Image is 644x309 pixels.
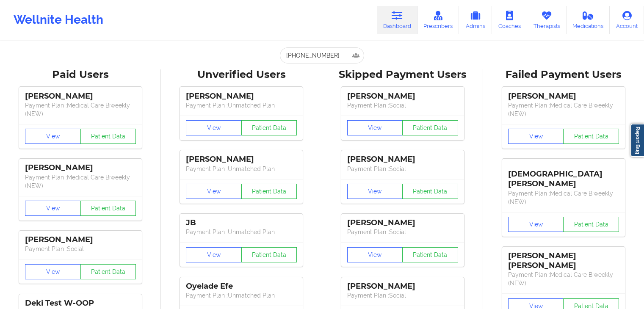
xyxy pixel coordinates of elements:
button: Patient Data [563,217,619,232]
button: View [25,129,81,144]
div: [PERSON_NAME] [347,91,458,101]
p: Payment Plan : Medical Care Biweekly (NEW) [508,270,619,287]
p: Payment Plan : Unmatched Plan [186,291,297,300]
p: Payment Plan : Social [347,228,458,236]
p: Payment Plan : Medical Care Biweekly (NEW) [508,189,619,206]
p: Payment Plan : Unmatched Plan [186,165,297,173]
button: Patient Data [402,247,458,262]
div: [PERSON_NAME] [25,91,136,101]
button: Patient Data [80,264,136,279]
p: Payment Plan : Medical Care Biweekly (NEW) [25,101,136,118]
a: Coaches [492,6,527,34]
p: Payment Plan : Unmatched Plan [186,101,297,110]
p: Payment Plan : Social [347,101,458,110]
button: View [25,201,81,216]
button: Patient Data [402,184,458,199]
button: View [508,217,564,232]
button: View [25,264,81,279]
button: View [186,184,242,199]
button: View [186,247,242,262]
button: Patient Data [241,247,297,262]
div: JB [186,218,297,228]
div: [PERSON_NAME] [25,163,136,173]
div: Oyelade Efe [186,281,297,291]
a: Report Bug [630,124,644,157]
div: Paid Users [6,68,155,81]
button: View [508,129,564,144]
button: Patient Data [241,184,297,199]
div: [PERSON_NAME] [347,218,458,228]
button: Patient Data [241,120,297,135]
div: [PERSON_NAME] [25,235,136,245]
a: Admins [459,6,492,34]
div: [PERSON_NAME] [508,91,619,101]
button: Patient Data [402,120,458,135]
p: Payment Plan : Social [347,165,458,173]
div: [PERSON_NAME] [PERSON_NAME] [508,251,619,270]
button: View [347,120,403,135]
a: Medications [567,6,610,34]
button: View [186,120,242,135]
div: Deki Test W-OOP [25,298,136,308]
button: View [347,247,403,262]
a: Prescribers [417,6,459,34]
div: Skipped Payment Users [328,68,477,81]
a: Dashboard [377,6,417,34]
div: Failed Payment Users [489,68,638,81]
p: Payment Plan : Social [347,291,458,300]
div: [PERSON_NAME] [186,154,297,164]
a: Account [610,6,644,34]
button: Patient Data [563,129,619,144]
p: Payment Plan : Medical Care Biweekly (NEW) [25,173,136,190]
a: Therapists [527,6,567,34]
p: Payment Plan : Medical Care Biweekly (NEW) [508,101,619,118]
p: Payment Plan : Unmatched Plan [186,228,297,236]
div: [PERSON_NAME] [347,154,458,164]
p: Payment Plan : Social [25,245,136,253]
button: Patient Data [80,129,136,144]
div: [PERSON_NAME] [186,91,297,101]
div: Unverified Users [167,68,316,81]
button: View [347,184,403,199]
div: [PERSON_NAME] [347,281,458,291]
div: [DEMOGRAPHIC_DATA][PERSON_NAME] [508,163,619,189]
button: Patient Data [80,201,136,216]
